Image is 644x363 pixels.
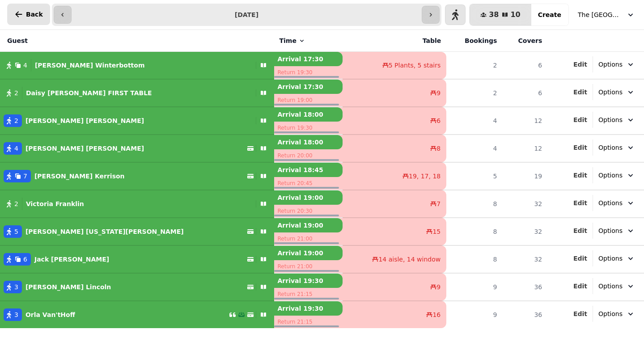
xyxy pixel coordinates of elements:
span: 2 [14,199,18,208]
span: 2 [14,89,18,97]
button: Options [593,167,640,183]
button: Edit [573,254,587,263]
span: 9 [436,283,441,291]
span: 19, 17, 18 [409,172,441,181]
span: Edit [573,200,587,206]
span: Edit [573,61,587,68]
span: 38 [489,11,499,18]
span: 8 [436,144,441,153]
td: 8 [446,218,502,245]
button: The [GEOGRAPHIC_DATA] [572,7,640,23]
p: Return 19:30 [274,122,343,134]
p: Return 19:30 [274,66,343,79]
button: Options [593,278,640,294]
p: Arrival 17:30 [274,52,343,66]
td: 4 [446,107,502,135]
td: 32 [502,218,547,245]
td: 2 [446,52,502,80]
span: 5 [14,227,18,236]
button: Edit [573,143,587,152]
span: 4 [14,144,18,153]
span: Options [598,226,623,235]
p: Return 21:15 [274,288,343,300]
span: Edit [573,144,587,151]
p: Arrival 17:30 [274,80,343,94]
td: 5 [446,162,502,190]
td: 6 [502,52,547,80]
th: Table [343,30,446,52]
span: 5 Plants, 5 stairs [389,61,441,70]
td: 8 [446,245,502,273]
td: 36 [502,273,547,301]
p: Return 20:30 [274,205,343,217]
span: 10 [510,11,520,18]
p: [PERSON_NAME] Lincoln [25,283,111,291]
p: Arrival 19:00 [274,246,343,260]
td: 9 [446,301,502,328]
span: Options [598,198,623,207]
span: 3 [14,283,18,291]
p: Return 19:00 [274,94,343,106]
button: Options [593,139,640,156]
button: Edit [573,226,587,235]
span: Options [598,254,623,263]
p: Arrival 19:30 [274,274,343,288]
p: [PERSON_NAME] [PERSON_NAME] [25,144,144,153]
td: 4 [446,135,502,162]
span: 6 [436,116,441,125]
span: Options [598,88,623,97]
p: Return 21:00 [274,232,343,245]
span: Edit [573,172,587,178]
span: 4 [23,61,27,70]
span: The [GEOGRAPHIC_DATA] [578,10,623,19]
p: Orla Van'tHoff [25,310,75,319]
span: 7 [23,172,27,181]
span: 15 [432,227,441,236]
span: 16 [432,310,441,319]
span: Edit [573,117,587,123]
td: 12 [502,135,547,162]
td: 36 [502,301,547,328]
p: [PERSON_NAME] [PERSON_NAME] [25,116,144,125]
span: Options [598,282,623,291]
button: 3810 [470,4,531,25]
p: Arrival 18:00 [274,107,343,122]
td: 19 [502,162,547,190]
button: Options [593,250,640,266]
button: Options [593,56,640,72]
td: 8 [446,190,502,218]
span: Options [598,309,623,318]
button: Edit [573,282,587,291]
p: Daisy [PERSON_NAME] FIRST TABLE [26,89,152,97]
button: Options [593,112,640,128]
button: Options [593,84,640,100]
p: Arrival 18:00 [274,135,343,149]
p: Victoria Franklin [26,199,84,208]
td: 9 [446,273,502,301]
button: Edit [573,171,587,180]
button: Edit [573,309,587,318]
p: Arrival 19:00 [274,190,343,205]
span: 14 aisle, 14 window [378,255,441,264]
span: Time [280,36,297,45]
button: Time [280,36,305,45]
button: Create [531,4,568,25]
span: Edit [573,255,587,262]
td: 32 [502,245,547,273]
span: 9 [436,89,441,97]
span: 7 [436,199,441,208]
p: Return 21:00 [274,260,343,273]
p: [PERSON_NAME] [US_STATE][PERSON_NAME] [25,227,184,236]
span: Back [26,11,43,17]
button: Edit [573,60,587,69]
td: 2 [446,79,502,107]
button: Edit [573,198,587,207]
p: Jack [PERSON_NAME] [34,255,109,264]
p: Return 20:00 [274,149,343,162]
span: Edit [573,283,587,289]
span: 6 [23,255,27,264]
p: Return 21:15 [274,316,343,328]
th: Bookings [446,30,502,52]
button: Options [593,195,640,211]
td: 12 [502,107,547,135]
